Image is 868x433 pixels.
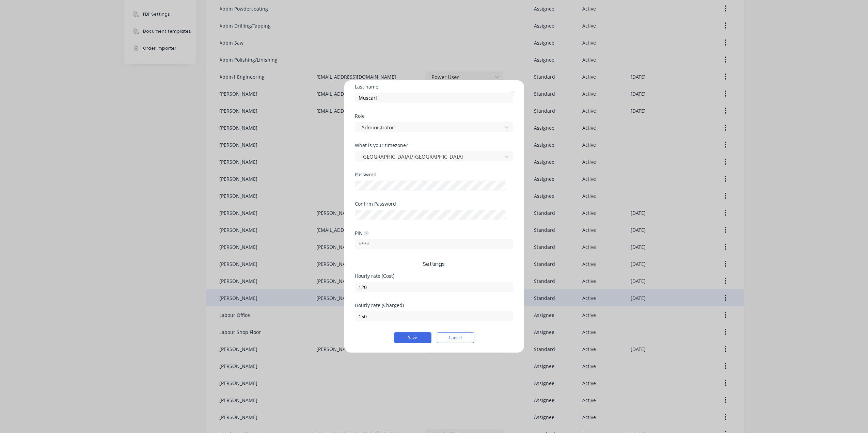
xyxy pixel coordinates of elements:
[355,274,513,278] div: Hourly rate (Cost)
[355,230,369,236] div: PIN
[355,202,513,206] div: Confirm Password
[355,114,513,118] div: Role
[355,84,513,89] div: Last name
[394,332,431,343] button: Save
[355,311,513,321] input: $0
[355,172,513,177] div: Password
[437,332,474,343] button: Cancel
[355,282,513,292] input: $0
[355,303,513,308] div: Hourly rate (Charged)
[355,260,513,268] span: Settings
[355,143,513,148] div: What is your timezone?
